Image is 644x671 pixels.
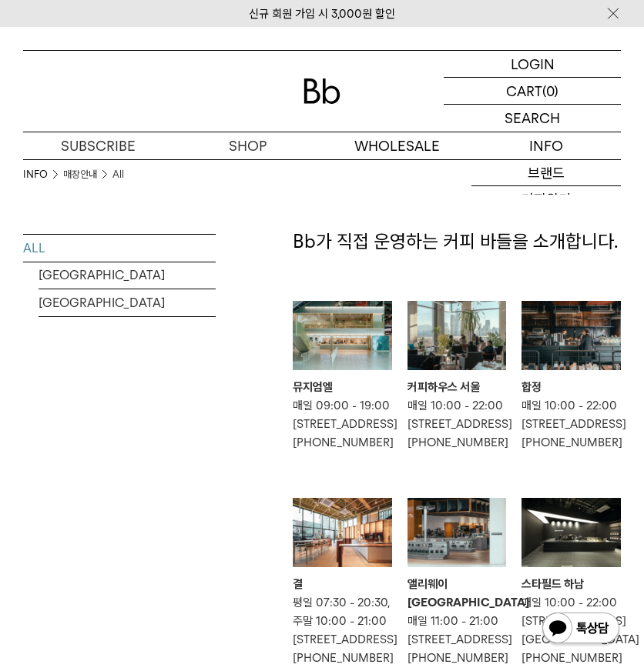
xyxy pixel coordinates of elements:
[522,378,621,396] div: 합정
[293,593,392,667] p: 평일 07:30 - 20:30, 주말 10:00 - 21:00 [STREET_ADDRESS] [PHONE_NUMBER]
[471,132,621,159] p: INFO
[408,575,507,612] div: 앨리웨이 [GEOGRAPHIC_DATA]
[522,396,621,452] p: 매일 10:00 - 22:00 [STREET_ADDRESS] [PHONE_NUMBER]
[522,301,621,452] a: 합정 합정 매일 10:00 - 22:00[STREET_ADDRESS][PHONE_NUMBER]
[522,498,621,667] a: 스타필드 하남 스타필드 하남 매일 10:00 - 22:00[STREET_ADDRESS][GEOGRAPHIC_DATA][PHONE_NUMBER]
[408,498,507,667] a: 앨리웨이 인천 앨리웨이 [GEOGRAPHIC_DATA] 매일 11:00 - 21:00[STREET_ADDRESS][PHONE_NUMBER]
[522,575,621,593] div: 스타필드 하남
[23,167,63,182] li: INFO
[444,78,621,105] a: CART (0)
[522,498,621,567] img: 스타필드 하남
[23,132,173,159] a: SUBSCRIBE
[408,301,507,370] img: 커피하우스 서울
[293,498,392,567] img: 결
[39,262,216,289] a: [GEOGRAPHIC_DATA]
[293,301,392,370] img: 뮤지엄엘
[408,612,507,667] p: 매일 11:00 - 21:00 [STREET_ADDRESS] [PHONE_NUMBER]
[542,78,558,104] p: (0)
[112,167,124,182] a: All
[293,575,392,593] div: 결
[304,78,340,104] img: 로고
[322,132,471,159] p: WHOLESALE
[293,301,392,452] a: 뮤지엄엘 뮤지엄엘 매일 09:00 - 19:00[STREET_ADDRESS][PHONE_NUMBER]
[506,78,542,104] p: CART
[293,378,392,396] div: 뮤지엄엘
[408,301,507,452] a: 커피하우스 서울 커피하우스 서울 매일 10:00 - 22:00[STREET_ADDRESS][PHONE_NUMBER]
[63,167,97,182] a: 매장안내
[249,7,395,21] a: 신규 회원 가입 시 3,000원 할인
[408,378,507,396] div: 커피하우스 서울
[408,498,507,567] img: 앨리웨이 인천
[471,160,621,186] a: 브랜드
[173,132,322,159] a: SHOP
[522,301,621,370] img: 합정
[444,51,621,78] a: LOGIN
[23,235,216,262] a: ALL
[39,289,216,316] a: [GEOGRAPHIC_DATA]
[505,105,560,132] p: SEARCH
[541,611,621,648] img: 카카오톡 채널 1:1 채팅 버튼
[408,396,507,452] p: 매일 10:00 - 22:00 [STREET_ADDRESS] [PHONE_NUMBER]
[522,593,621,667] p: 매일 10:00 - 22:00 [STREET_ADDRESS][GEOGRAPHIC_DATA] [PHONE_NUMBER]
[471,186,621,212] a: 커피위키
[511,51,555,77] p: LOGIN
[293,396,392,452] p: 매일 09:00 - 19:00 [STREET_ADDRESS] [PHONE_NUMBER]
[293,498,392,667] a: 결 결 평일 07:30 - 20:30, 주말 10:00 - 21:00[STREET_ADDRESS][PHONE_NUMBER]
[293,229,621,255] p: Bb가 직접 운영하는 커피 바들을 소개합니다.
